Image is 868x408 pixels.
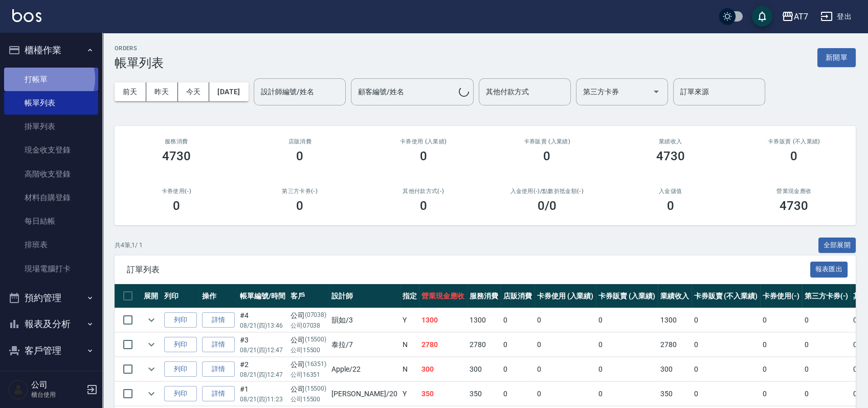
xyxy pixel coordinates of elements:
p: (16351) [305,359,327,370]
p: (15500) [305,384,327,395]
button: 報表及分析 [4,311,98,337]
h2: 營業現金應收 [745,188,844,195]
h3: 0 [543,149,550,163]
td: 350 [419,382,467,406]
td: 0 [802,382,851,406]
button: 新開單 [817,48,856,67]
h2: 卡券使用(-) [127,188,226,195]
p: 08/21 (四) 11:23 [240,395,285,404]
th: 操作 [199,284,237,308]
h2: 卡券使用 (入業績) [374,138,473,145]
th: 客戶 [288,284,329,308]
td: 0 [535,308,596,332]
th: 列印 [162,284,199,308]
td: N [400,357,419,381]
a: 詳情 [202,361,235,377]
div: 公司 [291,335,327,346]
td: 泰拉 /7 [329,333,399,357]
h2: 卡券販賣 (不入業績) [745,138,844,145]
td: 韻如 /3 [329,308,399,332]
a: 詳情 [202,386,235,402]
td: 0 [501,357,535,381]
th: 帳單編號/時間 [237,284,288,308]
td: 0 [535,333,596,357]
button: 列印 [164,312,197,328]
th: 指定 [400,284,419,308]
p: 公司16351 [291,370,327,379]
td: 0 [760,382,802,406]
td: 0 [760,357,802,381]
a: 詳情 [202,337,235,353]
td: 0 [501,382,535,406]
td: Y [400,382,419,406]
button: 列印 [164,386,197,402]
h3: 帳單列表 [115,56,164,70]
td: 300 [658,357,692,381]
button: 全部展開 [818,238,856,253]
td: 1300 [419,308,467,332]
div: AT7 [794,10,808,23]
p: 公司15500 [291,395,327,404]
a: 現場電腦打卡 [4,257,98,281]
td: N [400,333,419,357]
div: 公司 [291,384,327,395]
img: Logo [12,9,41,22]
td: #4 [237,308,288,332]
td: 0 [596,333,658,357]
p: 08/21 (四) 12:47 [240,346,285,355]
button: 員工及薪資 [4,363,98,390]
p: 08/21 (四) 12:47 [240,370,285,379]
td: 0 [802,308,851,332]
th: 營業現金應收 [419,284,467,308]
td: 0 [760,308,802,332]
h3: 0 /0 [538,199,557,213]
h3: 4730 [162,149,191,163]
h2: 卡券販賣 (入業績) [498,138,597,145]
h3: 0 [296,149,303,163]
td: 0 [692,333,760,357]
button: 櫃檯作業 [4,37,98,63]
button: 列印 [164,361,197,377]
td: 2780 [467,333,501,357]
a: 材料自購登錄 [4,186,98,209]
h3: 0 [420,199,427,213]
button: 昨天 [146,82,178,101]
th: 卡券販賣 (不入業績) [692,284,760,308]
a: 高階收支登錄 [4,162,98,186]
p: 公司07038 [291,321,327,330]
button: expand row [144,386,159,401]
h2: 第三方卡券(-) [251,188,350,195]
a: 現金收支登錄 [4,138,98,162]
button: [DATE] [209,82,248,101]
button: 列印 [164,337,197,353]
button: expand row [144,312,159,328]
td: 2780 [658,333,692,357]
h2: 店販消費 [251,138,350,145]
img: Person [8,379,29,400]
td: 0 [535,357,596,381]
h3: 0 [173,199,180,213]
h3: 0 [790,149,797,163]
p: 08/21 (四) 13:46 [240,321,285,330]
a: 每日結帳 [4,209,98,233]
td: 0 [802,333,851,357]
div: 公司 [291,359,327,370]
a: 帳單列表 [4,91,98,115]
button: 客戶管理 [4,337,98,364]
h5: 公司 [31,380,83,390]
h3: 服務消費 [127,138,226,145]
td: 300 [467,357,501,381]
a: 新開單 [817,52,856,62]
button: expand row [144,361,159,377]
td: #1 [237,382,288,406]
button: 前天 [115,82,146,101]
h2: 其他付款方式(-) [374,188,473,195]
h3: 0 [420,149,427,163]
td: 0 [501,333,535,357]
td: 0 [501,308,535,332]
td: 2780 [419,333,467,357]
td: Apple /22 [329,357,399,381]
p: 櫃台使用 [31,390,83,399]
td: #3 [237,333,288,357]
h3: 4730 [656,149,685,163]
